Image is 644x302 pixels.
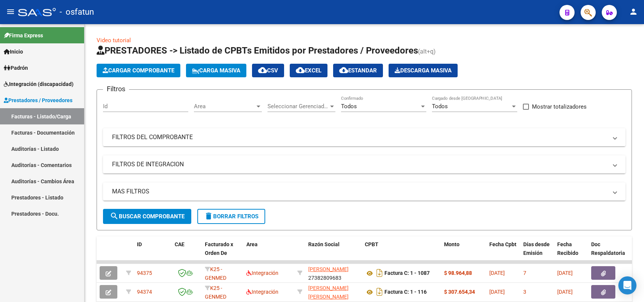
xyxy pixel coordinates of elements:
[137,241,142,247] span: ID
[175,241,184,247] span: CAE
[308,284,359,300] div: 20322341181
[197,209,265,224] button: Borrar Filtros
[520,236,554,270] datatable-header-cell: Días desde Emisión
[267,103,329,110] span: Seleccionar Gerenciador
[290,64,327,77] button: EXCEL
[384,289,427,295] strong: Factura C: 1 - 116
[4,80,74,88] span: Integración (discapacidad)
[296,66,305,75] mat-icon: cloud_download
[333,64,383,77] button: Estandar
[202,236,243,270] datatable-header-cell: Facturado x Orden De
[591,241,625,256] span: Doc Respaldatoria
[523,289,526,295] span: 3
[339,66,348,75] mat-icon: cloud_download
[112,160,607,169] mat-panel-title: FILTROS DE INTEGRACION
[489,241,516,247] span: Fecha Cpbt
[296,67,321,74] span: EXCEL
[204,213,258,220] span: Borrar Filtros
[172,236,202,270] datatable-header-cell: CAE
[308,266,349,272] span: [PERSON_NAME]
[103,155,626,173] mat-expansion-panel-header: FILTROS DE INTEGRACION
[341,103,357,110] span: Todos
[205,241,233,256] span: Facturado x Orden De
[137,289,152,295] span: 94374
[204,212,213,221] mat-icon: delete
[432,103,448,110] span: Todos
[103,182,626,201] mat-expansion-panel-header: MAS FILTROS
[205,266,226,281] span: K25 - GENMED
[375,286,384,298] i: Descargar documento
[110,213,184,220] span: Buscar Comprobante
[246,241,258,247] span: Area
[588,236,633,270] datatable-header-cell: Doc Respaldatoria
[97,45,418,56] span: PRESTADORES -> Listado de CPBTs Emitidos por Prestadores / Proveedores
[186,64,246,77] button: Carga Masiva
[395,67,452,74] span: Descarga Masiva
[554,236,588,270] datatable-header-cell: Fecha Recibido
[489,289,505,295] span: [DATE]
[103,67,174,74] span: Cargar Comprobante
[110,212,119,221] mat-icon: search
[112,187,607,196] mat-panel-title: MAS FILTROS
[305,236,362,270] datatable-header-cell: Razón Social
[523,241,550,256] span: Días desde Emisión
[243,236,294,270] datatable-header-cell: Area
[112,133,607,141] mat-panel-title: FILTROS DEL COMPROBANTE
[523,270,526,276] span: 7
[192,67,240,74] span: Carga Masiva
[308,285,349,300] span: [PERSON_NAME] [PERSON_NAME]
[486,236,520,270] datatable-header-cell: Fecha Cpbt
[194,103,255,110] span: Area
[441,236,486,270] datatable-header-cell: Monto
[532,102,587,111] span: Mostrar totalizadores
[137,270,152,276] span: 94375
[4,64,28,72] span: Padrón
[444,241,460,247] span: Monto
[308,241,340,247] span: Razón Social
[365,241,378,247] span: CPBT
[362,236,441,270] datatable-header-cell: CPBT
[384,270,430,276] strong: Factura C: 1 - 1087
[4,96,72,104] span: Prestadores / Proveedores
[6,7,15,16] mat-icon: menu
[418,48,436,55] span: (alt+q)
[444,289,475,295] strong: $ 307.654,34
[4,31,43,40] span: Firma Express
[252,64,284,77] button: CSV
[308,265,359,281] div: 27382809683
[375,267,384,279] i: Descargar documento
[246,289,278,295] span: Integración
[97,37,131,44] a: Video tutorial
[557,241,578,256] span: Fecha Recibido
[629,7,638,16] mat-icon: person
[205,285,226,300] span: K25 - GENMED
[246,270,278,276] span: Integración
[258,67,278,74] span: CSV
[339,67,377,74] span: Estandar
[489,270,505,276] span: [DATE]
[134,236,172,270] datatable-header-cell: ID
[618,276,636,294] div: Open Intercom Messenger
[4,48,23,56] span: Inicio
[444,270,472,276] strong: $ 98.964,88
[60,4,94,20] span: - osfatun
[557,289,573,295] span: [DATE]
[389,64,458,77] button: Descarga Masiva
[258,66,267,75] mat-icon: cloud_download
[103,209,191,224] button: Buscar Comprobante
[97,64,180,77] button: Cargar Comprobante
[557,270,573,276] span: [DATE]
[103,84,129,94] h3: Filtros
[389,64,458,77] app-download-masive: Descarga masiva de comprobantes (adjuntos)
[103,128,626,146] mat-expansion-panel-header: FILTROS DEL COMPROBANTE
